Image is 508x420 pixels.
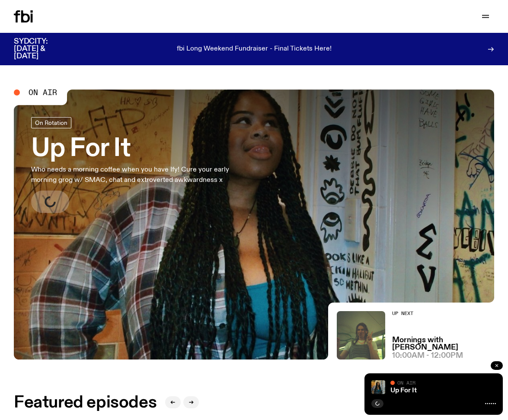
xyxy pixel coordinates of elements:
p: fbi Long Weekend Fundraiser - Final Tickets Here! [177,45,332,53]
a: Mornings with [PERSON_NAME] [392,337,494,351]
a: Up For ItWho needs a morning coffee when you have Ify! Cure your early morning grog w/ SMAC, chat... [31,117,252,213]
span: On Rotation [35,120,67,126]
h2: Up Next [392,311,494,316]
h2: Featured episodes [14,395,157,410]
img: Ify - a Brown Skin girl with black braided twists, looking up to the side with her tongue stickin... [371,380,385,394]
span: 10:00am - 12:00pm [392,352,463,360]
span: On Air [397,380,415,385]
span: On Air [29,89,57,96]
a: Up For It [390,387,417,394]
p: Who needs a morning coffee when you have Ify! Cure your early morning grog w/ SMAC, chat and extr... [31,165,252,185]
h3: SYDCITY: [DATE] & [DATE] [14,38,69,60]
h3: Up For It [31,137,252,161]
a: On Rotation [31,117,71,128]
img: Jim Kretschmer in a really cute outfit with cute braids, standing on a train holding up a peace s... [337,311,385,360]
a: Ify - a Brown Skin girl with black braided twists, looking up to the side with her tongue stickin... [14,89,494,360]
